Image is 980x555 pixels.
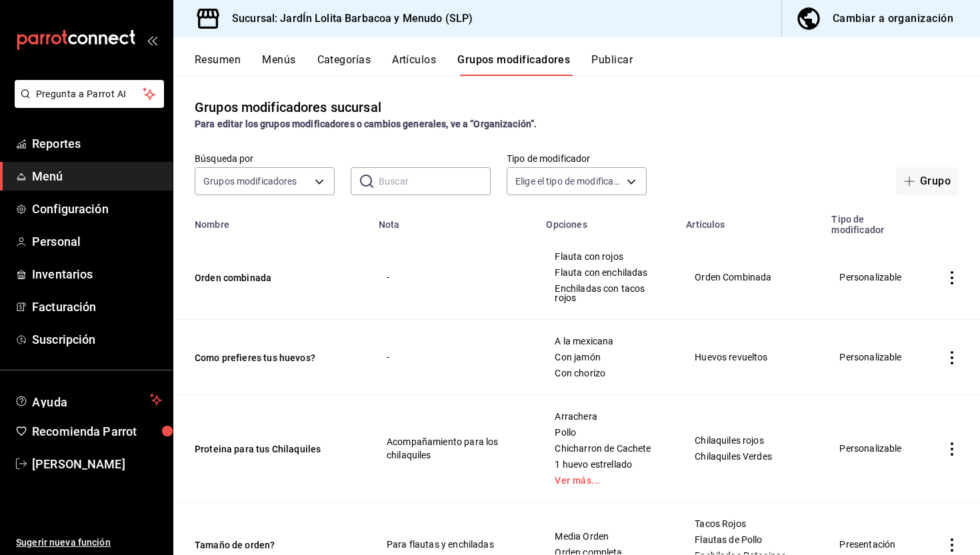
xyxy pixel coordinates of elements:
[555,368,661,378] span: Con chorizo
[555,460,661,469] span: 1 huevo estrellado
[695,535,807,544] span: Flautas de Pollo
[16,536,162,550] span: Sugerir nueva función
[195,154,335,163] label: Búsqueda por
[379,168,491,195] input: Buscar
[195,271,355,284] button: Orden combinada
[555,336,661,346] span: A la mexicana
[195,538,355,552] button: Tamaño de orden?
[195,442,355,456] button: Proteina para tus Chilaquiles
[9,97,164,111] a: Pregunta a Parrot AI
[555,252,661,261] span: Flauta con rojos
[32,200,162,218] span: Configuración
[32,135,162,153] span: Reportes
[32,167,162,185] span: Menú
[32,298,162,316] span: Facturación
[896,167,959,195] button: Grupo
[823,206,924,235] th: Tipo de modificador
[555,444,661,453] span: Chicharron de Cachete
[195,97,381,117] div: Grupos modificadores sucursal
[262,53,295,76] button: Menús
[695,352,807,362] span: Huevos revueltos
[555,428,661,437] span: Pollo
[195,351,355,364] button: Como prefieres tus huevos?
[538,206,678,235] th: Opciones
[555,412,661,421] span: Arrachera
[823,320,924,395] td: Personalizable
[945,442,959,456] button: actions
[203,175,297,188] span: Grupos modificadores
[15,80,164,108] button: Pregunta a Parrot AI
[36,87,143,101] span: Pregunta a Parrot AI
[173,206,371,235] th: Nombre
[371,320,538,395] td: -
[392,53,436,76] button: Artículos
[195,53,241,76] button: Resumen
[695,273,807,282] span: Orden Combinada
[457,53,570,76] button: Grupos modificadores
[195,53,980,76] div: navigation tabs
[32,422,162,440] span: Recomienda Parrot
[555,284,661,302] span: Enchiladas con tacos rojos
[823,395,924,502] td: Personalizable
[195,119,537,129] strong: Para editar los grupos modificadores o cambios generales, ve a “Organización”.
[515,175,622,188] span: Elige el tipo de modificador
[371,235,538,320] td: -
[507,154,647,163] label: Tipo de modificador
[695,436,807,445] span: Chilaquiles rojos
[555,476,661,485] a: Ver más...
[555,268,661,277] span: Flauta con enchiladas
[945,538,959,552] button: actions
[823,235,924,320] td: Personalizable
[32,392,145,408] span: Ayuda
[678,206,823,235] th: Artículos
[591,53,633,76] button: Publicar
[945,271,959,284] button: actions
[371,206,538,235] th: Nota
[32,265,162,283] span: Inventarios
[695,452,807,461] span: Chilaquiles Verdes
[317,53,371,76] button: Categorías
[32,455,162,473] span: [PERSON_NAME]
[147,35,157,45] button: open_drawer_menu
[32,330,162,348] span: Suscripción
[371,395,538,502] td: Acompañamiento para los chilaquiles
[833,9,953,28] div: Cambiar a organización
[555,532,661,541] span: Media Orden
[32,233,162,251] span: Personal
[695,519,807,528] span: Tacos Rojos
[945,351,959,364] button: actions
[555,352,661,362] span: Con jamón
[221,11,473,27] h3: Sucursal: JardÍn Lolita Barbacoa y Menudo (SLP)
